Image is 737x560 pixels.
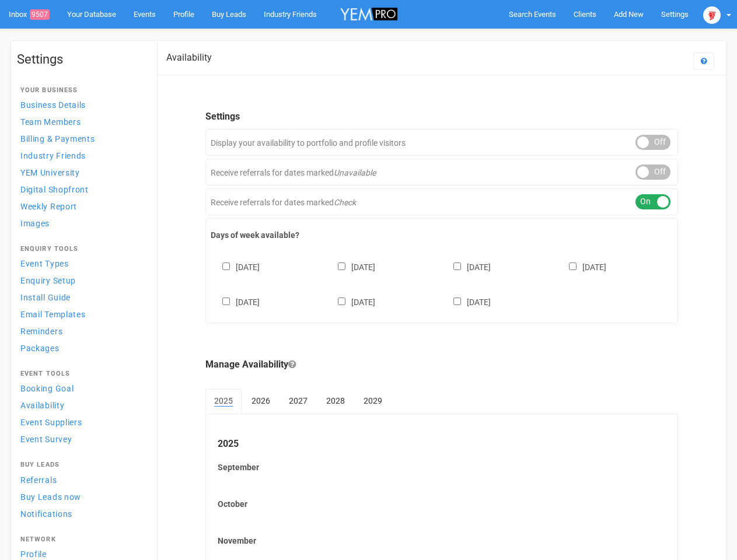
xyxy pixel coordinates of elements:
a: 2027 [280,389,316,412]
input: [DATE] [338,262,345,270]
a: 2028 [317,389,354,412]
span: Enquiry Setup [20,276,76,285]
h1: Settings [17,52,145,66]
label: [DATE] [557,260,606,273]
input: [DATE] [222,297,230,305]
label: September [218,461,666,473]
span: Booking Goal [20,384,74,393]
h2: Availability [166,52,212,63]
span: Images [20,219,50,228]
legend: Manage Availability [205,358,678,372]
a: YEM University [17,164,145,180]
a: Reminders [17,323,145,339]
a: Weekly Report [17,198,145,214]
label: [DATE] [326,295,375,308]
label: [DATE] [442,260,491,273]
span: Notifications [20,509,72,519]
a: Team Members [17,114,145,129]
a: Email Templates [17,306,145,322]
label: [DATE] [326,260,375,273]
h4: Event Tools [20,370,142,377]
label: October [218,498,666,510]
span: YEM University [20,168,80,177]
span: Search Events [509,10,556,19]
span: Clients [574,10,596,19]
input: [DATE] [569,262,577,270]
a: Availability [17,397,145,413]
a: Billing & Payments [17,131,145,146]
input: [DATE] [453,262,461,270]
h4: Buy Leads [20,461,142,468]
span: Packages [20,344,60,353]
span: Digital Shopfront [20,185,89,194]
label: [DATE] [442,295,491,308]
span: Event Survey [20,435,72,444]
input: [DATE] [453,297,461,305]
input: [DATE] [222,262,230,270]
div: Receive referrals for dates marked [205,159,678,185]
div: Receive referrals for dates marked [205,188,678,215]
h4: Enquiry Tools [20,246,142,253]
a: Event Survey [17,431,145,447]
legend: 2025 [218,437,666,451]
span: Business Details [20,100,86,110]
h4: Network [20,536,142,543]
span: Add New [614,10,644,19]
a: Packages [17,340,145,356]
a: Enquiry Setup [17,272,145,288]
a: Images [17,215,145,231]
img: open-uri20250107-2-1pbi2ie [703,6,721,24]
input: [DATE] [338,297,345,305]
span: Team Members [20,117,81,127]
a: Business Details [17,97,145,113]
a: Referrals [17,472,145,488]
label: [DATE] [211,295,260,308]
label: [DATE] [211,260,260,273]
span: Event Suppliers [20,418,82,427]
em: Unavailable [334,168,376,177]
span: Billing & Payments [20,134,95,143]
a: 2026 [243,389,279,412]
a: Booking Goal [17,380,145,396]
span: 9507 [30,9,50,20]
label: Days of week available? [211,229,673,241]
a: 2025 [205,389,242,414]
span: Weekly Report [20,202,77,211]
a: Event Suppliers [17,414,145,430]
a: Buy Leads now [17,489,145,505]
a: Event Types [17,256,145,271]
label: November [218,535,666,547]
span: Email Templates [20,310,86,319]
a: Install Guide [17,289,145,305]
span: Availability [20,401,64,410]
a: Digital Shopfront [17,181,145,197]
h4: Your Business [20,87,142,94]
div: Display your availability to portfolio and profile visitors [205,129,678,156]
span: Event Types [20,259,69,268]
span: Install Guide [20,293,71,302]
span: Reminders [20,327,62,336]
a: 2029 [355,389,391,412]
em: Check [334,198,356,207]
a: Notifications [17,506,145,521]
a: Industry Friends [17,148,145,163]
legend: Settings [205,110,678,124]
